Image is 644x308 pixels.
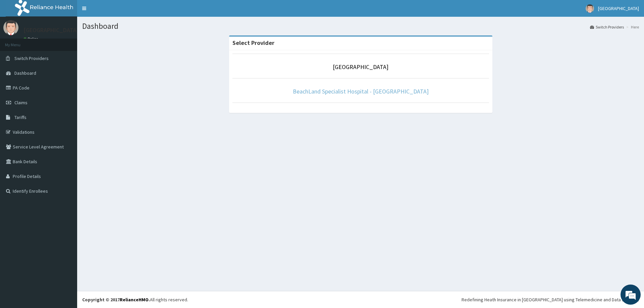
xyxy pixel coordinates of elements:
[625,24,639,30] li: Here
[3,20,18,35] img: User Image
[598,5,639,11] span: [GEOGRAPHIC_DATA]
[232,39,274,47] strong: Select Provider
[14,114,26,120] span: Tariffs
[77,291,644,308] footer: All rights reserved.
[82,297,150,303] strong: Copyright © 2017 .
[333,63,388,71] a: [GEOGRAPHIC_DATA]
[590,24,624,30] a: Switch Providers
[14,100,28,106] span: Claims
[120,297,149,303] a: RelianceHMO
[14,55,49,61] span: Switch Providers
[293,87,429,95] a: BeachLand Specialist Hospital - [GEOGRAPHIC_DATA]
[586,4,594,13] img: User Image
[14,70,36,76] span: Dashboard
[82,22,639,30] h1: Dashboard
[462,296,639,303] div: Redefining Heath Insurance in [GEOGRAPHIC_DATA] using Telemedicine and Data Science!
[23,37,40,41] a: Online
[23,27,79,33] p: [GEOGRAPHIC_DATA]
